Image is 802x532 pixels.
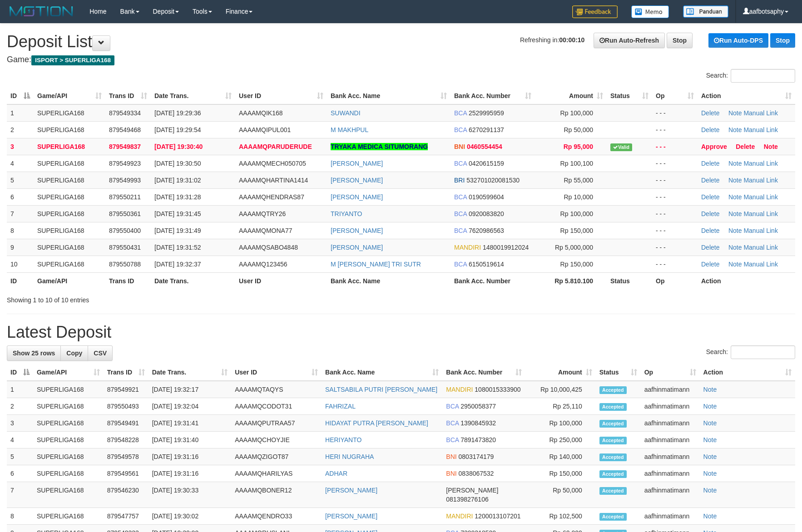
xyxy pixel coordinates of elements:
td: SUPERLIGA168 [33,398,104,415]
span: [PERSON_NAME] [446,487,498,494]
a: Delete [701,261,719,268]
a: HERIYANTO [325,436,361,443]
th: Trans ID: activate to sort column ascending [105,88,151,104]
td: 879549921 [104,381,149,398]
a: Manual Link [743,227,778,234]
td: SUPERLIGA168 [33,465,104,482]
span: BCA [454,227,467,234]
a: ADHAR [325,470,347,477]
td: SUPERLIGA168 [33,482,104,508]
span: AAAAMQ123456 [239,261,287,268]
span: Copy 0190599604 to clipboard [469,193,504,201]
th: Rp 5.810.100 [535,272,607,289]
span: Rp 10,000 [564,193,593,201]
input: Search: [731,345,795,359]
th: Action [698,272,795,289]
a: Delete [736,143,755,150]
td: Rp 100,000 [525,415,596,432]
a: SUWANDI [331,109,361,117]
td: AAAAMQCODOT31 [231,398,322,415]
th: Bank Acc. Number: activate to sort column ascending [451,88,535,104]
th: Amount: activate to sort column ascending [525,364,596,381]
td: aafhinmatimann [641,508,700,525]
a: Manual Link [743,160,778,167]
span: Rp 100,000 [560,210,593,217]
td: SUPERLIGA168 [34,205,105,222]
td: 4 [7,155,34,172]
td: aafhinmatimann [641,432,700,448]
span: Rp 95,000 [564,143,593,150]
span: 879549923 [109,160,141,167]
div: Showing 1 to 10 of 10 entries [7,292,327,305]
td: 8 [7,508,33,525]
a: Delete [701,193,719,201]
td: - - - [652,155,698,172]
img: panduan.png [683,5,728,18]
span: 879549334 [109,109,141,117]
span: 879549837 [109,143,141,150]
span: AAAAMQTRY26 [239,210,286,217]
span: MANDIRI [454,244,481,251]
td: SUPERLIGA168 [34,222,105,239]
span: Copy 6270291137 to clipboard [469,126,504,133]
td: - - - [652,256,698,272]
td: 6 [7,465,33,482]
a: [PERSON_NAME] [331,244,383,251]
td: 6 [7,188,34,205]
td: SUPERLIGA168 [34,138,105,155]
a: Delete [701,210,719,217]
td: 879548228 [104,432,149,448]
span: [DATE] 19:30:40 [154,143,203,150]
a: Run Auto-Refresh [594,33,665,48]
a: Delete [701,177,719,184]
a: Note [728,210,742,217]
span: Copy 6150519614 to clipboard [469,261,504,268]
a: Note [728,126,742,133]
th: Op [652,272,698,289]
span: BRI [454,177,465,184]
a: [PERSON_NAME] [331,227,383,234]
span: [DATE] 19:32:37 [154,261,201,268]
td: 3 [7,138,34,155]
td: [DATE] 19:32:17 [149,381,231,398]
span: Valid transaction [610,143,632,151]
span: AAAAMQHARTINA1414 [239,177,308,184]
span: BNI [454,143,465,150]
th: Date Trans. [151,272,235,289]
span: 879549468 [109,126,141,133]
td: 879546230 [104,482,149,508]
span: 879549993 [109,177,141,184]
span: Rp 5,000,000 [555,244,593,251]
h4: Game: [7,55,795,64]
td: Rp 250,000 [525,432,596,448]
span: AAAAMQIPUL001 [239,126,291,133]
a: Note [703,487,717,494]
span: BNI [446,453,456,460]
a: [PERSON_NAME] [331,177,383,184]
h1: Deposit List [7,33,795,51]
td: SUPERLIGA168 [34,172,105,188]
span: MANDIRI [446,512,473,520]
td: aafhinmatimann [641,381,700,398]
th: Action: activate to sort column ascending [698,88,795,104]
td: SUPERLIGA168 [33,448,104,465]
span: ISPORT > SUPERLIGA168 [31,55,114,65]
th: User ID: activate to sort column ascending [231,364,322,381]
span: Rp 150,000 [560,261,593,268]
a: Note [728,244,742,251]
a: Note [728,227,742,234]
td: [DATE] 19:32:04 [149,398,231,415]
a: M MAKHPUL [331,126,368,133]
td: 7 [7,482,33,508]
td: AAAAMQZIGOT87 [231,448,322,465]
a: Stop [770,33,795,48]
a: M [PERSON_NAME] TRI SUTR [331,261,421,268]
td: Rp 102,500 [525,508,596,525]
td: - - - [652,188,698,205]
a: Copy [60,345,88,361]
span: 879550788 [109,261,141,268]
a: Manual Link [743,261,778,268]
span: Accepted [599,513,627,521]
a: Show 25 rows [7,345,61,361]
td: SUPERLIGA168 [34,104,105,122]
